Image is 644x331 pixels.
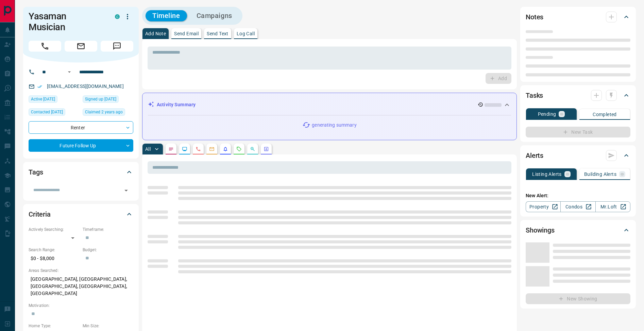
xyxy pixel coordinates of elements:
p: Send Text [207,31,228,36]
svg: Opportunities [250,146,255,152]
svg: Calls [196,146,201,152]
svg: Notes [168,146,174,152]
p: Home Type: [29,323,79,329]
span: Claimed 2 years ago [85,109,123,115]
div: Notes [526,9,630,25]
svg: Lead Browsing Activity [182,146,187,152]
p: generating summary [312,122,356,129]
p: [GEOGRAPHIC_DATA], [GEOGRAPHIC_DATA], [GEOGRAPHIC_DATA], [GEOGRAPHIC_DATA], [GEOGRAPHIC_DATA] [29,274,133,299]
span: Active [DATE] [31,96,55,103]
span: Signed up [DATE] [85,96,116,103]
div: Renter [29,121,133,134]
div: Tags [29,164,133,180]
svg: Requests [236,146,242,152]
p: Timeframe: [83,226,133,233]
p: Completed [593,112,617,117]
h2: Criteria [29,209,51,220]
a: [EMAIL_ADDRESS][DOMAIN_NAME] [47,84,124,89]
p: Activity Summary [157,101,196,108]
div: Sat Aug 06 2022 [29,108,79,118]
p: Pending [538,112,556,116]
svg: Agent Actions [264,146,269,152]
h2: Showings [526,225,555,236]
div: Fri Aug 05 2022 [83,95,133,105]
button: Open [121,186,131,195]
p: All [145,147,151,151]
a: Property [526,201,561,212]
span: Call [29,41,61,52]
a: Condos [560,201,595,212]
div: condos.ca [115,14,120,19]
p: New Alert: [526,192,630,199]
div: Future Follow Up [29,139,133,152]
span: Email [65,41,97,52]
h2: Notes [526,12,543,22]
p: Min Size: [83,323,133,329]
button: Open [65,68,73,76]
a: Mr.Loft [595,201,630,212]
p: Search Range: [29,247,79,253]
p: Actively Searching: [29,226,79,233]
svg: Email Verified [37,84,42,89]
div: Sun May 14 2023 [83,108,133,118]
button: Timeline [146,10,187,21]
p: Log Call [237,31,255,36]
p: Areas Searched: [29,268,133,274]
h2: Tasks [526,90,543,101]
p: Listing Alerts [532,172,562,177]
p: $0 - $8,000 [29,253,79,264]
p: Motivation: [29,302,133,309]
div: Tue Oct 22 2024 [29,95,79,105]
svg: Emails [209,146,215,152]
div: Showings [526,222,630,238]
h2: Tags [29,167,43,178]
div: Activity Summary [148,98,511,111]
span: Contacted [DATE] [31,109,63,115]
p: Add Note [145,31,166,36]
svg: Listing Alerts [223,146,228,152]
div: Tasks [526,87,630,104]
p: Budget: [83,247,133,253]
p: Send Email [174,31,199,36]
button: Campaigns [190,10,239,21]
p: Building Alerts [584,172,616,177]
h2: Alerts [526,150,543,161]
h1: Yasaman Musician [29,11,105,33]
div: Criteria [29,206,133,222]
span: Message [101,41,133,52]
div: Alerts [526,147,630,164]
